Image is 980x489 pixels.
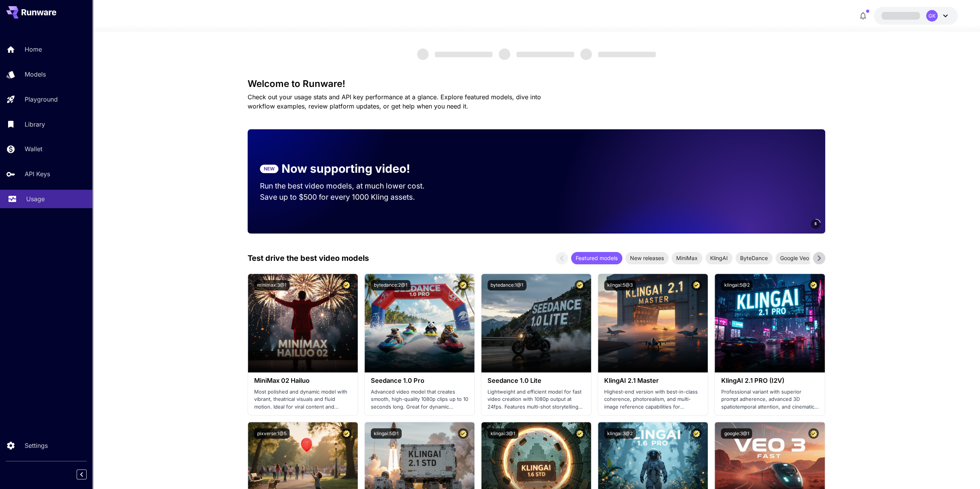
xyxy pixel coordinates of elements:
button: Certified Model – Vetted for best performance and includes a commercial license. [808,428,819,439]
button: klingai:5@1 [371,428,402,439]
button: klingai:5@2 [721,280,752,290]
button: minimax:3@1 [254,280,290,290]
p: API Keys [25,169,50,179]
button: klingai:5@3 [604,280,636,290]
h3: Seedance 1.0 Lite [487,377,585,384]
button: Certified Model – Vetted for best performance and includes a commercial license. [575,428,585,439]
img: alt [365,274,474,372]
p: Highest-end version with best-in-class coherence, photorealism, and multi-image reference capabil... [604,388,702,411]
p: Save up to $500 for every 1000 Kling assets. [260,192,439,203]
button: Certified Model – Vetted for best performance and includes a commercial license. [458,428,468,439]
h3: Seedance 1.0 Pro [371,377,468,384]
button: Certified Model – Vetted for best performance and includes a commercial license. [458,280,468,290]
span: MiniMax [672,254,702,262]
p: Library [25,120,45,129]
p: Usage [26,194,45,204]
div: ByteDance [735,252,772,264]
p: Run the best video models, at much lower cost. [260,180,439,192]
span: Check out your usage stats and API key performance at a glance. Explore featured models, dive int... [248,93,541,110]
p: Home [25,45,42,54]
button: Collapse sidebar [77,469,87,479]
button: pixverse:1@5 [254,428,290,439]
h3: MiniMax 02 Hailuo [254,377,352,384]
button: klingai:3@1 [487,428,518,439]
h3: Welcome to Runware! [248,78,825,89]
span: Google Veo [776,254,814,262]
div: New releases [625,252,668,264]
button: google:3@1 [721,428,752,439]
p: Wallet [25,144,42,154]
p: Settings [25,441,48,450]
h3: KlingAI 2.1 PRO (I2V) [721,377,818,384]
p: Lightweight and efficient model for fast video creation with 1080p output at 24fps. Features mult... [487,388,585,411]
p: Professional variant with superior prompt adherence, advanced 3D spatiotemporal attention, and ci... [721,388,818,411]
img: alt [598,274,708,372]
span: Featured models [571,254,622,262]
span: New releases [625,254,668,262]
img: alt [481,274,591,372]
button: Certified Model – Vetted for best performance and includes a commercial license. [341,428,352,439]
p: Now supporting video! [281,160,410,177]
img: alt [248,274,358,372]
div: Google Veo [776,252,814,264]
button: bytedance:2@1 [371,280,410,290]
p: Playground [25,95,58,104]
p: Test drive the best video models [248,252,369,264]
button: GK [874,7,958,25]
button: Certified Model – Vetted for best performance and includes a commercial license. [575,280,585,290]
div: GK [926,10,938,22]
p: Most polished and dynamic model with vibrant, theatrical visuals and fluid motion. Ideal for vira... [254,388,352,411]
button: Certified Model – Vetted for best performance and includes a commercial license. [341,280,352,290]
div: Featured models [571,252,622,264]
button: Certified Model – Vetted for best performance and includes a commercial license. [808,280,819,290]
span: 5 [814,221,817,227]
span: ByteDance [735,254,772,262]
div: MiniMax [672,252,702,264]
h3: KlingAI 2.1 Master [604,377,702,384]
button: klingai:3@2 [604,428,636,439]
button: bytedance:1@1 [487,280,526,290]
div: KlingAI [705,252,732,264]
button: Certified Model – Vetted for best performance and includes a commercial license. [691,428,702,439]
p: Advanced video model that creates smooth, high-quality 1080p clips up to 10 seconds long. Great f... [371,388,468,411]
div: Collapse sidebar [82,467,92,481]
img: alt [715,274,824,372]
span: KlingAI [705,254,732,262]
p: NEW [264,165,275,172]
button: Certified Model – Vetted for best performance and includes a commercial license. [691,280,702,290]
p: Models [25,70,46,79]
